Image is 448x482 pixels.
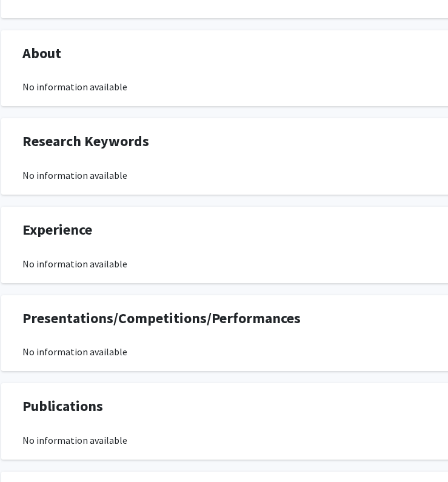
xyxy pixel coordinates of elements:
[22,307,301,329] span: Presentations/Competitions/Performances
[9,427,52,473] iframe: Chat
[22,395,103,417] span: Publications
[22,130,149,152] span: Research Keywords
[22,42,61,64] span: About
[22,219,92,241] span: Experience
